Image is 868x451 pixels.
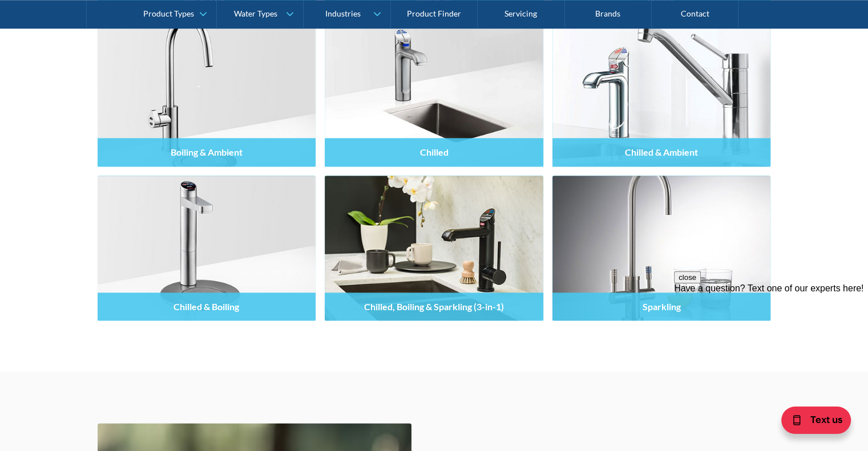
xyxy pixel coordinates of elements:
[325,21,543,166] a: Chilled
[325,176,543,320] a: Chilled, Boiling & Sparkling (3-in-1)
[234,9,277,19] div: Water Types
[674,271,868,408] iframe: podium webchat widget prompt
[98,21,316,166] a: Boiling & Ambient
[325,9,361,19] div: Industries
[98,176,316,320] img: Filtered Water Taps
[777,394,868,451] iframe: podium webchat widget bubble
[625,147,698,157] h4: Chilled & Ambient
[364,301,504,312] h4: Chilled, Boiling & Sparkling (3-in-1)
[171,147,243,157] h4: Boiling & Ambient
[552,176,771,320] img: Filtered Water Taps
[143,9,194,19] div: Product Types
[552,176,771,320] a: Sparkling
[643,301,681,312] h4: Sparkling
[325,176,543,320] img: Filtered Water Taps
[98,176,316,320] a: Chilled & Boiling
[552,21,771,166] a: Chilled & Ambient
[419,147,448,157] h4: Chilled
[173,301,239,312] h4: Chilled & Boiling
